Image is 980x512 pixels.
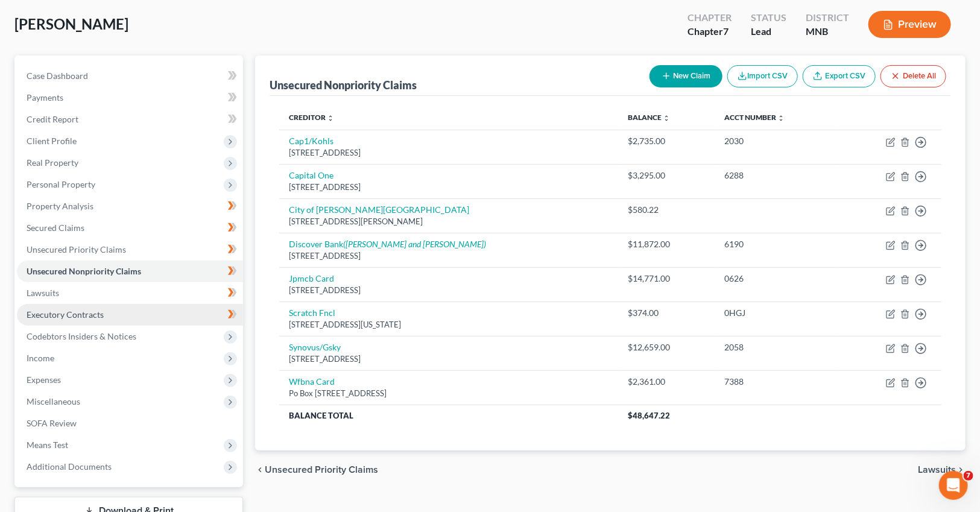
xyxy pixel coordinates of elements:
[688,25,732,39] div: Chapter
[27,157,78,168] span: Real Property
[17,217,243,239] a: Secured Claims
[628,376,705,388] div: $2,361.00
[918,465,966,475] button: Lawsuits chevron_right
[289,308,335,318] a: Scratch Fncl
[279,405,618,426] th: Balance Total
[289,353,609,365] div: [STREET_ADDRESS]
[17,109,243,130] a: Credit Report
[289,216,609,227] div: [STREET_ADDRESS][PERSON_NAME]
[628,273,705,285] div: $14,771.00
[27,375,61,385] span: Expenses
[956,465,966,475] i: chevron_right
[806,25,849,39] div: MNB
[289,182,609,193] div: [STREET_ADDRESS]
[289,239,486,249] a: Discover Bank([PERSON_NAME] and [PERSON_NAME])
[688,11,732,25] div: Chapter
[289,273,334,283] a: Jpmcb Card
[724,113,785,122] a: Acct Number unfold_more
[650,65,722,87] button: New Claim
[17,65,243,87] a: Case Dashboard
[270,78,417,92] div: Unsecured Nonpriority Claims
[27,244,126,254] span: Unsecured Priority Claims
[803,65,876,87] a: Export CSV
[265,465,378,475] span: Unsecured Priority Claims
[27,136,77,146] span: Client Profile
[27,309,104,320] span: Executory Contracts
[724,135,830,147] div: 2030
[27,266,141,276] span: Unsecured Nonpriority Claims
[918,465,956,475] span: Lawsuits
[27,288,59,298] span: Lawsuits
[27,353,54,363] span: Income
[628,238,705,250] div: $11,872.00
[724,273,830,285] div: 0626
[880,65,946,87] button: Delete All
[27,396,80,406] span: Miscellaneous
[27,71,88,81] span: Case Dashboard
[727,65,798,87] button: Import CSV
[17,412,243,434] a: SOFA Review
[27,201,93,211] span: Property Analysis
[939,471,968,500] iframe: Intercom live chat
[723,25,729,37] span: 7
[724,307,830,319] div: 0HGJ
[289,136,334,146] a: Cap1/Kohls
[806,11,849,25] div: District
[17,195,243,217] a: Property Analysis
[628,113,670,122] a: Balance unfold_more
[289,388,609,399] div: Po Box [STREET_ADDRESS]
[289,376,335,387] a: Wfbna Card
[289,204,469,215] a: City of [PERSON_NAME][GEOGRAPHIC_DATA]
[14,15,128,33] span: [PERSON_NAME]
[27,92,63,103] span: Payments
[17,87,243,109] a: Payments
[628,204,705,216] div: $580.22
[663,115,670,122] i: unfold_more
[724,376,830,388] div: 7388
[289,250,609,262] div: [STREET_ADDRESS]
[17,239,243,261] a: Unsecured Priority Claims
[289,342,341,352] a: Synovus/Gsky
[27,461,112,472] span: Additional Documents
[289,147,609,159] div: [STREET_ADDRESS]
[27,223,84,233] span: Secured Claims
[964,471,973,481] span: 7
[868,11,951,38] button: Preview
[289,170,334,180] a: Capital One
[289,113,334,122] a: Creditor unfold_more
[27,114,78,124] span: Credit Report
[17,261,243,282] a: Unsecured Nonpriority Claims
[17,282,243,304] a: Lawsuits
[628,169,705,182] div: $3,295.00
[289,285,609,296] div: [STREET_ADDRESS]
[628,341,705,353] div: $12,659.00
[751,25,786,39] div: Lead
[777,115,785,122] i: unfold_more
[289,319,609,330] div: [STREET_ADDRESS][US_STATE]
[27,418,77,428] span: SOFA Review
[343,239,486,249] i: ([PERSON_NAME] and [PERSON_NAME])
[27,440,68,450] span: Means Test
[17,304,243,326] a: Executory Contracts
[27,179,95,189] span: Personal Property
[255,465,265,475] i: chevron_left
[628,307,705,319] div: $374.00
[255,465,378,475] button: chevron_left Unsecured Priority Claims
[724,341,830,353] div: 2058
[628,411,670,420] span: $48,647.22
[751,11,786,25] div: Status
[27,331,136,341] span: Codebtors Insiders & Notices
[628,135,705,147] div: $2,735.00
[724,169,830,182] div: 6288
[327,115,334,122] i: unfold_more
[724,238,830,250] div: 6190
